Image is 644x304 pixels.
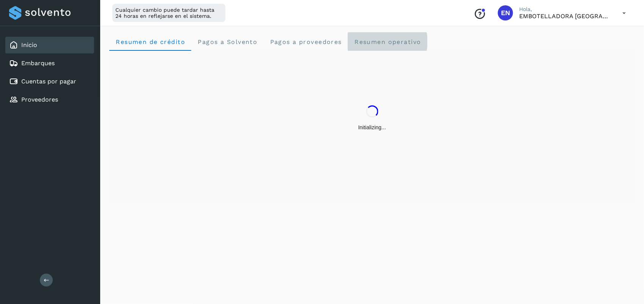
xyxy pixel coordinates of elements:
span: Pagos a Solvento [197,38,257,45]
a: Proveedores [21,96,58,103]
div: Cualquier cambio puede tardar hasta 24 horas en reflejarse en el sistema. [112,4,225,22]
span: Pagos a proveedores [269,38,342,45]
div: Proveedores [5,91,94,108]
div: Inicio [5,37,94,53]
p: Hola, [519,6,610,13]
span: Resumen operativo [354,38,421,45]
div: Embarques [5,55,94,72]
a: Embarques [21,60,55,67]
div: Cuentas por pagar [5,73,94,90]
a: Cuentas por pagar [21,78,76,85]
a: Inicio [21,41,37,49]
p: EMBOTELLADORA NIAGARA DE MEXICO [519,13,610,20]
span: Resumen de crédito [115,38,185,45]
